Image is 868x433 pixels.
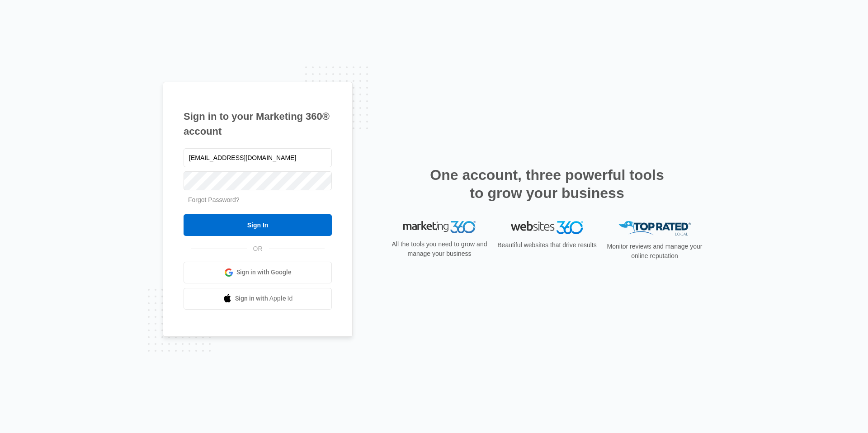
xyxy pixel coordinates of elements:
p: Monitor reviews and manage your online reputation [604,242,705,261]
img: Marketing 360 [403,221,476,234]
span: Sign in with Apple Id [235,294,293,303]
input: Sign In [184,214,332,236]
a: Sign in with Apple Id [184,288,332,310]
input: Email [184,148,332,167]
img: Top Rated Local [618,221,691,236]
a: Forgot Password? [188,196,240,203]
span: Sign in with Google [236,268,292,277]
p: Beautiful websites that drive results [496,240,598,250]
img: Websites 360 [511,221,583,234]
p: All the tools you need to grow and manage your business [389,240,490,259]
span: OR [247,244,269,254]
h1: Sign in to your Marketing 360® account [184,109,332,139]
a: Sign in with Google [184,262,332,283]
h2: One account, three powerful tools to grow your business [427,166,667,202]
